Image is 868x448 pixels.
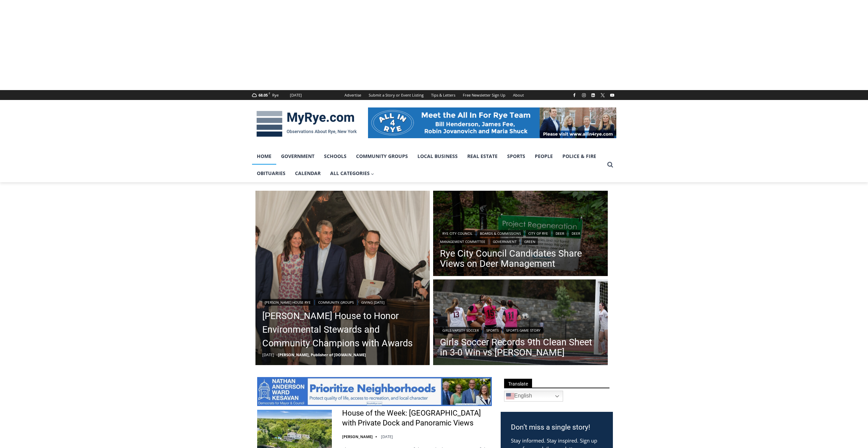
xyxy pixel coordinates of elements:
[440,248,601,269] a: Rye City Council Candidates Share Views on Deer Management
[276,352,278,357] span: –
[490,238,519,245] a: Government
[553,230,567,237] a: Deer
[427,90,459,100] a: Tips & Letters
[359,299,387,306] a: Giving [DATE]
[511,422,603,433] h3: Don’t miss a single story!
[440,230,475,237] a: Rye City Council
[269,91,270,95] span: F
[504,327,543,334] a: Sports Game Story
[255,191,430,365] img: (PHOTO: Ferdinand Coghlan (Rye High School Eagle Scout), Lisa Dominici (executive director, Rye Y...
[325,165,379,182] a: All Categories
[433,279,608,367] a: Read More Girls Soccer Records 9th Clean Sheet in 3-0 Win vs Harrison
[342,408,492,428] a: House of the Week: [GEOGRAPHIC_DATA] with Private Dock and Panoramic Views
[484,327,501,334] a: Sports
[570,91,578,99] a: Facebook
[504,379,532,388] span: Translate
[276,148,319,165] a: Government
[413,148,462,165] a: Local Business
[278,352,366,357] a: [PERSON_NAME], Publisher of [DOMAIN_NAME]
[462,148,502,165] a: Real Estate
[608,91,616,99] a: YouTube
[522,238,538,245] a: Green
[290,92,302,98] div: [DATE]
[252,148,604,182] nav: Primary Navigation
[319,148,351,165] a: Schools
[440,326,601,334] div: | |
[341,90,528,100] nav: Secondary Navigation
[262,309,423,350] a: [PERSON_NAME] House to Honor Environmental Stewards and Community Champions with Awards
[262,352,274,357] time: [DATE]
[459,90,509,100] a: Free Newsletter Sign Up
[252,165,290,182] a: Obituaries
[272,92,279,98] div: Rye
[504,391,563,402] a: English
[290,165,325,182] a: Calendar
[558,148,601,165] a: Police & Fire
[477,230,523,237] a: Boards & Commissions
[440,327,481,334] a: Girls Varsity Soccer
[589,91,597,99] a: Linkedin
[433,191,608,278] img: (PHOTO: The Rye Nature Center maintains two fenced deer exclosure areas to keep deer out and allo...
[252,148,276,165] a: Home
[262,298,423,306] div: | |
[506,392,514,400] img: en
[341,90,365,100] a: Advertise
[509,90,528,100] a: About
[368,107,616,138] img: All in for Rye
[530,148,558,165] a: People
[365,90,427,100] a: Submit a Story or Event Listing
[342,434,373,439] a: [PERSON_NAME]
[502,148,530,165] a: Sports
[381,434,393,439] time: [DATE]
[580,91,588,99] a: Instagram
[440,229,601,245] div: | | | | | |
[599,91,607,99] a: X
[604,159,616,171] button: View Search Form
[526,230,550,237] a: City of Rye
[255,191,430,365] a: Read More Wainwright House to Honor Environmental Stewards and Community Champions with Awards
[433,279,608,367] img: (PHOTO: Hannah Jachman scores a header goal on October 7, 2025, with teammates Parker Calhoun (#1...
[316,299,356,306] a: Community Groups
[262,299,313,306] a: [PERSON_NAME] House Rye
[252,106,361,142] img: MyRye.com
[330,170,374,177] span: All Categories
[259,92,268,98] span: 68.05
[433,191,608,278] a: Read More Rye City Council Candidates Share Views on Deer Management
[351,148,413,165] a: Community Groups
[440,337,601,358] a: Girls Soccer Records 9th Clean Sheet in 3-0 Win vs [PERSON_NAME]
